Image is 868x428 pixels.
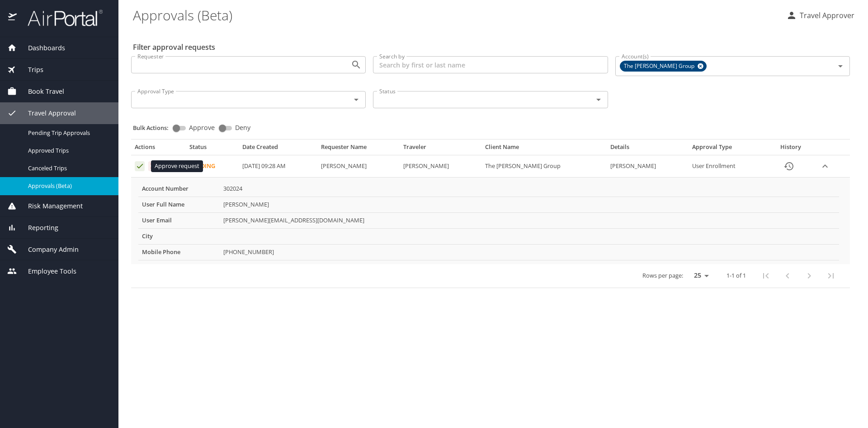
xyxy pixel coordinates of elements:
[220,197,839,212] td: [PERSON_NAME]
[186,143,239,155] th: Status
[239,155,317,178] td: [DATE] 09:28 AM
[481,155,607,178] td: The [PERSON_NAME] Group
[17,108,76,118] span: Travel Approval
[133,124,176,132] p: Bulk Actions:
[28,182,108,190] span: Approvals (Beta)
[28,146,108,155] span: Approved Trips
[17,266,76,276] span: Employee Tools
[17,43,65,53] span: Dashboards
[133,40,215,54] h2: Filter approval requests
[317,143,399,155] th: Requester Name
[726,273,746,279] p: 1-1 of 1
[620,61,707,72] div: The [PERSON_NAME] Group
[592,93,605,106] button: Open
[317,155,399,178] td: [PERSON_NAME]
[687,269,712,282] select: rows per page
[767,143,814,155] th: History
[350,93,363,106] button: Open
[783,7,858,24] button: Travel Approver
[642,273,683,279] p: Rows per page:
[373,56,608,73] input: Search by first or last name
[131,143,850,288] table: Approval table
[620,62,700,71] span: The [PERSON_NAME] Group
[138,228,220,244] th: City
[17,245,79,255] span: Company Admin
[131,143,186,155] th: Actions
[138,212,220,228] th: User Email
[186,155,239,178] td: Pending
[138,181,220,197] th: Account Number
[18,9,103,27] img: airportal-logo.png
[220,212,839,228] td: [PERSON_NAME][EMAIL_ADDRESS][DOMAIN_NAME]
[400,155,481,178] td: [PERSON_NAME]
[17,65,43,75] span: Trips
[28,129,108,137] span: Pending Trip Approvals
[818,159,832,173] button: expand row
[133,1,779,29] h1: Approvals (Beta)
[400,143,481,155] th: Traveler
[17,87,64,96] span: Book Travel
[607,155,689,178] td: [PERSON_NAME]
[235,125,250,131] span: Deny
[138,244,220,260] th: Mobile Phone
[481,143,607,155] th: Client Name
[689,155,767,178] td: User Enrollment
[834,60,847,72] button: Open
[17,201,83,211] span: Risk Management
[17,223,58,233] span: Reporting
[607,143,689,155] th: Details
[189,125,215,131] span: Approve
[778,155,800,177] button: History
[220,244,839,260] td: [PHONE_NUMBER]
[220,181,839,197] td: 302024
[797,10,854,21] p: Travel Approver
[28,164,108,173] span: Canceled Trips
[138,181,839,260] table: More info for approvals
[8,9,18,27] img: icon-airportal.png
[239,143,317,155] th: Date Created
[138,197,220,212] th: User Full Name
[689,143,767,155] th: Approval Type
[350,58,363,71] button: Open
